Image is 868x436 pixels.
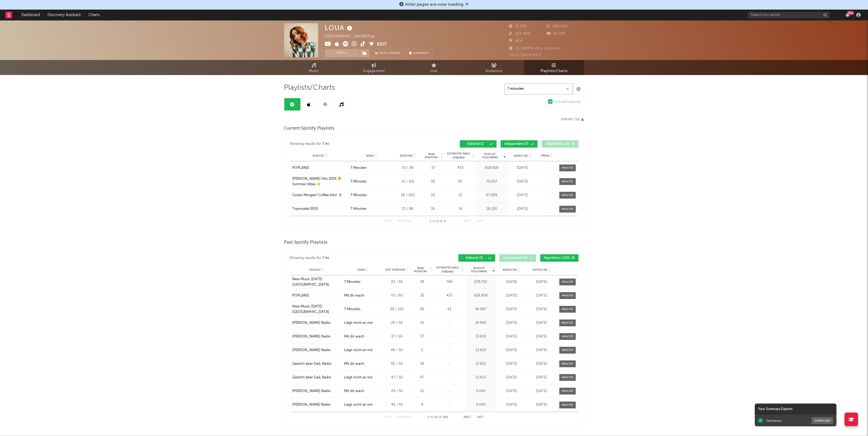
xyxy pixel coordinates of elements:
[504,142,529,146] span: Independent ( 3 )
[477,416,484,419] button: Last
[293,334,331,339] div: [PERSON_NAME] Radio
[293,304,342,315] a: New Music [DATE] [GEOGRAPHIC_DATA]
[325,23,354,32] div: LOUA
[344,320,373,326] div: Liegt nicht an mir
[407,49,432,57] button: Summary
[509,206,536,212] div: [DATE]
[524,60,584,75] a: Playlists/Charts
[435,307,464,312] div: 43
[509,32,530,35] span: 222.400
[344,293,364,298] div: Mit dir wach
[293,193,343,198] div: Guten Morgen! Coffee Hits! ☕
[412,267,429,273] span: Peak Position
[541,154,550,157] span: Trend
[386,268,405,271] span: Exit Position
[498,279,525,285] div: [DATE]
[478,153,503,159] span: Playlist Followers
[412,293,432,298] div: 35
[467,307,495,312] div: 46.887
[313,154,324,157] span: Playlist
[293,193,348,198] a: Guten Morgen! Coffee Hits! ☕
[293,334,342,339] a: [PERSON_NAME] Radio
[467,375,495,380] div: 12.613
[412,348,432,353] div: 5
[498,402,525,408] div: [DATE]
[458,254,495,262] button: Editorial(3)
[541,68,568,74] span: Playlists/Charts
[509,25,527,28] span: 11.553
[284,125,335,132] span: Current Spotify Playlists
[385,402,409,408] div: 45 / 50
[290,140,434,148] div: Showing results for
[412,402,432,408] div: 4
[384,416,392,419] button: First
[293,293,309,298] div: POPLAND
[435,293,464,298] div: 473
[439,416,442,419] span: of
[432,220,436,223] span: to
[503,268,517,271] span: Added On
[467,320,495,326] div: 28.890
[812,417,833,424] button: Download
[293,361,342,367] a: Gestört aber GeiL Radio
[293,375,342,380] a: Gestört aber GeiL Radio
[293,176,348,187] a: [PERSON_NAME] Hits 2025 🫠 Summer Vibes ☀️
[423,179,443,184] div: 18
[498,348,525,353] div: [DATE]
[498,293,525,298] div: [DATE]
[498,334,525,339] div: [DATE]
[85,10,103,20] a: Charts
[462,256,487,260] span: Editorial ( 3 )
[478,206,506,212] div: 26.220
[514,154,528,157] span: Added On
[293,277,342,287] a: New Music [DATE] [GEOGRAPHIC_DATA]
[293,375,332,380] div: Gestört aber GeiL Radio
[478,165,506,171] div: 658.808
[467,348,495,353] div: 13.619
[344,307,360,312] div: 7 Minuten
[446,165,475,171] div: 473
[344,402,382,408] a: Liegt nicht an mir
[466,2,469,7] span: Dismiss
[344,60,404,75] a: Engagement
[309,268,321,271] span: Playlist
[412,375,432,380] div: 47
[385,307,409,312] div: 99 / 101
[396,165,420,171] div: 70 / 86
[464,416,472,419] button: Next
[384,220,392,223] button: First
[467,402,495,408] div: 9.043
[486,68,502,74] span: Audience
[284,85,335,91] span: Playlists/Charts
[446,179,475,184] div: 59
[344,334,382,339] a: Mit dir wach
[435,279,464,285] div: 796
[344,307,382,312] a: 7 Minuten
[412,334,432,339] div: 37
[540,254,578,262] button: Algorithmic(106)
[528,348,555,353] div: [DATE]
[293,320,342,326] a: [PERSON_NAME] Radio
[463,142,488,146] span: Editorial ( 1 )
[498,389,525,394] div: [DATE]
[17,10,44,20] a: Dashboard
[398,416,412,419] button: Previous
[385,279,409,285] div: 82 / 85
[545,142,570,146] span: Algorithmic ( 0 )
[467,389,495,394] div: 9.043
[293,348,342,353] a: [PERSON_NAME] Radio
[544,256,570,260] span: Algorithmic ( 106 )
[322,255,329,261] div: 7 mi
[344,389,382,394] a: Mit dir wach
[290,254,434,262] div: Showing results for
[293,348,331,353] div: [PERSON_NAME] Radio
[385,389,409,394] div: 24 / 50
[423,193,443,198] div: 24
[505,83,573,94] input: Search Playlists/Charts
[464,60,524,75] a: Audience
[498,307,525,312] div: [DATE]
[528,375,555,380] div: [DATE]
[528,307,555,312] div: [DATE]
